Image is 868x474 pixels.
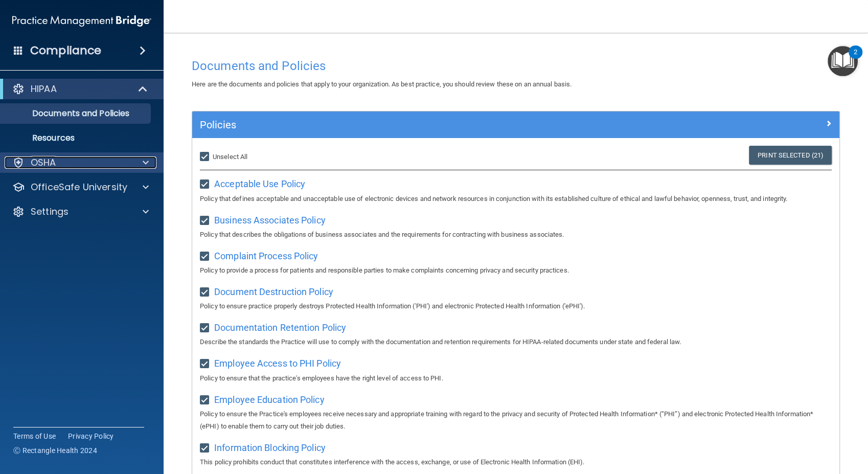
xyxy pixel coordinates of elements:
h4: Documents and Policies [192,59,840,73]
a: Privacy Policy [68,431,114,441]
p: OSHA [31,156,56,169]
span: Document Destruction Policy [214,286,333,297]
span: Business Associates Policy [214,215,326,225]
p: Describe the standards the Practice will use to comply with the documentation and retention requi... [200,336,832,348]
a: Print Selected (21) [749,146,832,165]
p: Documents and Policies [7,108,146,119]
span: Unselect All [213,153,247,161]
p: Policy to provide a process for patients and responsible parties to make complaints concerning pr... [200,264,832,277]
p: Policy to ensure that the practice's employees have the right level of access to PHI. [200,372,832,385]
a: OfficeSafe University [12,181,149,193]
span: Ⓒ Rectangle Health 2024 [13,445,97,456]
p: This policy prohibits conduct that constitutes interference with the access, exchange, or use of ... [200,456,832,468]
a: HIPAA [12,83,148,95]
button: Open Resource Center, 2 new notifications [828,46,858,76]
p: Policy that defines acceptable and unacceptable use of electronic devices and network resources i... [200,193,832,205]
span: Acceptable Use Policy [214,178,305,189]
p: Policy to ensure practice properly destroys Protected Health Information ('PHI') and electronic P... [200,300,832,312]
p: HIPAA [31,83,57,95]
p: Resources [7,133,146,143]
p: Policy to ensure the Practice's employees receive necessary and appropriate training with regard ... [200,408,832,433]
span: Documentation Retention Policy [214,322,346,333]
span: Complaint Process Policy [214,251,318,261]
span: Here are the documents and policies that apply to your organization. As best practice, you should... [192,80,572,88]
div: 2 [854,52,857,65]
h5: Policies [200,119,670,130]
span: Employee Education Policy [214,394,325,405]
p: Policy that describes the obligations of business associates and the requirements for contracting... [200,229,832,241]
input: Unselect All [200,153,212,161]
p: OfficeSafe University [31,181,127,193]
span: Employee Access to PHI Policy [214,358,341,369]
img: PMB logo [12,11,151,31]
p: Settings [31,206,68,218]
a: Policies [200,117,832,133]
span: Information Blocking Policy [214,442,326,453]
a: Settings [12,206,149,218]
h4: Compliance [30,43,101,58]
a: OSHA [12,156,149,169]
a: Terms of Use [13,431,56,441]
